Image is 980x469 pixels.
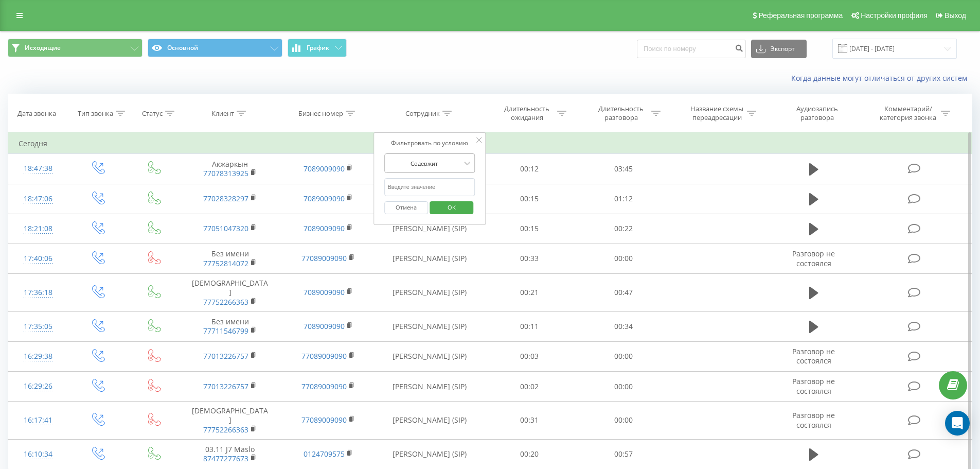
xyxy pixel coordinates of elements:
[203,454,248,463] a: 87477277673
[577,244,671,273] td: 00:00
[792,249,835,268] span: Разговор не состоялся
[430,201,473,214] button: OK
[483,402,577,440] td: 00:31
[78,109,113,118] div: Тип звонка
[8,133,972,154] td: Сегодня
[25,44,61,52] span: Исходящие
[483,372,577,402] td: 00:02
[304,164,345,173] a: 7089009090
[483,244,577,273] td: 00:33
[211,109,234,118] div: Клиент
[19,283,58,303] div: 17:36:18
[483,341,577,371] td: 00:03
[377,214,483,244] td: [PERSON_NAME] (SIP)
[304,194,345,203] a: 7089009090
[307,44,329,51] span: График
[377,311,483,341] td: [PERSON_NAME] (SIP)
[19,444,58,464] div: 16:10:34
[577,184,671,214] td: 01:12
[203,194,248,203] a: 77028328297
[377,439,483,469] td: [PERSON_NAME] (SIP)
[203,223,248,233] a: 77051047320
[791,73,972,83] a: Когда данные могут отличаться от других систем
[181,244,279,273] td: Без имени
[298,109,343,118] div: Бизнес номер
[17,109,56,118] div: Дата звонка
[577,402,671,440] td: 00:00
[301,253,347,263] a: 77089009090
[577,439,671,469] td: 00:57
[377,341,483,371] td: [PERSON_NAME] (SIP)
[945,411,970,436] div: Open Intercom Messenger
[181,402,279,440] td: [DEMOGRAPHIC_DATA]
[483,311,577,341] td: 00:11
[301,415,347,425] a: 77089009090
[19,249,58,269] div: 17:40:06
[384,178,475,196] input: Введите значение
[861,11,928,20] span: Настройки профиля
[577,341,671,371] td: 00:00
[203,326,248,336] a: 77711546799
[304,321,345,331] a: 7089009090
[483,439,577,469] td: 00:20
[203,258,248,268] a: 77752814072
[19,346,58,367] div: 16:29:38
[577,311,671,341] td: 00:34
[181,311,279,341] td: Без имени
[203,168,248,178] a: 77078313925
[483,184,577,214] td: 00:15
[377,372,483,402] td: [PERSON_NAME] (SIP)
[19,159,58,179] div: 18:47:38
[304,287,345,297] a: 7089009090
[181,439,279,469] td: 03.11 J7 Maslo
[288,39,347,57] button: График
[483,154,577,184] td: 00:12
[878,105,938,122] div: Комментарий/категория звонка
[792,410,835,429] span: Разговор не состоялся
[500,105,555,122] div: Длительность ожидания
[203,297,248,307] a: 77752266363
[19,219,58,239] div: 18:21:08
[304,449,345,459] a: 0124709575
[577,274,671,312] td: 00:47
[377,402,483,440] td: [PERSON_NAME] (SIP)
[301,351,347,361] a: 77089009090
[19,317,58,337] div: 17:35:05
[384,138,475,148] div: Фильтровать по условию
[437,199,466,215] span: OK
[483,214,577,244] td: 00:15
[689,105,744,122] div: Название схемы переадресации
[792,376,835,395] span: Разговор не состоялся
[203,381,248,391] a: 77013226757
[181,154,279,184] td: Акжаркын
[377,274,483,312] td: [PERSON_NAME] (SIP)
[783,105,850,122] div: Аудиозапись разговора
[377,244,483,273] td: [PERSON_NAME] (SIP)
[637,40,746,58] input: Поиск по номеру
[792,346,835,366] span: Разговор не состоялся
[577,154,671,184] td: 03:45
[203,351,248,361] a: 77013226757
[181,274,279,312] td: [DEMOGRAPHIC_DATA]
[148,39,282,57] button: Основной
[384,201,428,214] button: Отмена
[405,109,440,118] div: Сотрудник
[19,376,58,396] div: 16:29:26
[945,11,966,20] span: Выход
[142,109,163,118] div: Статус
[577,372,671,402] td: 00:00
[304,223,345,233] a: 7089009090
[594,105,649,122] div: Длительность разговора
[8,39,142,57] button: Исходящие
[19,189,58,209] div: 18:47:06
[751,40,807,58] button: Экспорт
[301,381,347,391] a: 77089009090
[19,410,58,430] div: 16:17:41
[483,274,577,312] td: 00:21
[203,425,248,435] a: 77752266363
[758,11,843,20] span: Реферальная программа
[577,214,671,244] td: 00:22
